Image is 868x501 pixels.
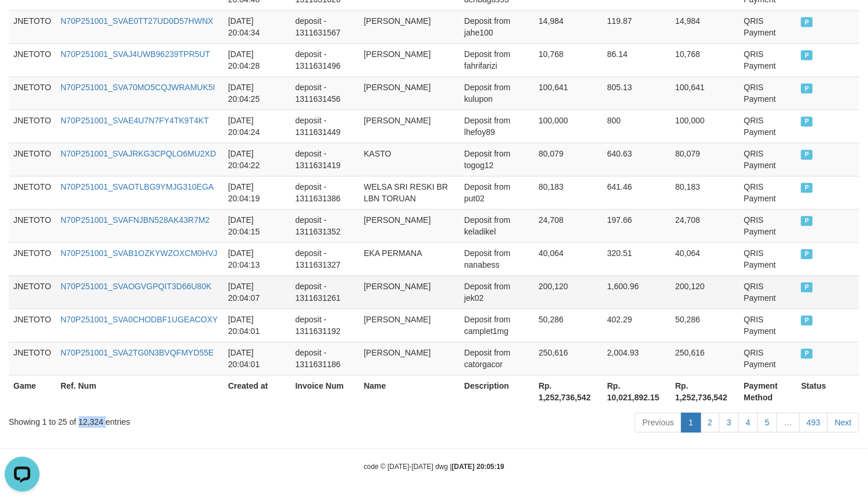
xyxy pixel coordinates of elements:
a: 493 [799,413,828,432]
span: PAID [801,315,813,325]
th: Payment Method [739,375,797,408]
td: 50,286 [671,308,739,342]
td: 40,064 [534,242,603,275]
th: Name [359,375,460,408]
td: deposit - 1311631352 [291,209,360,242]
td: [PERSON_NAME] [359,342,460,375]
a: 3 [719,413,739,432]
td: [PERSON_NAME] [359,209,460,242]
td: deposit - 1311631567 [291,10,360,43]
td: deposit - 1311631419 [291,143,360,176]
td: deposit - 1311631192 [291,308,360,342]
td: deposit - 1311631186 [291,342,360,375]
td: QRIS Payment [739,308,797,342]
td: QRIS Payment [739,342,797,375]
td: [DATE] 20:04:25 [223,76,291,109]
button: Open LiveChat chat widget [5,5,40,40]
td: QRIS Payment [739,109,797,143]
td: [PERSON_NAME] [359,109,460,143]
span: PAID [801,150,813,159]
span: PAID [801,17,813,27]
a: N70P251001_SVAOGVGPQIT3D66U80K [61,282,212,291]
td: 200,120 [671,275,739,308]
td: 40,064 [671,242,739,275]
a: 1 [681,413,701,432]
td: deposit - 1311631496 [291,43,360,76]
td: 320.51 [603,242,671,275]
span: PAID [801,249,813,259]
td: JNETOTO [9,43,56,76]
div: Showing 1 to 25 of 12,324 entries [9,411,353,428]
a: Next [827,413,859,432]
a: N70P251001_SVAE4U7N7FY4TK9T4KT [61,116,209,125]
span: PAID [801,216,813,226]
td: Deposit from togog12 [460,143,534,176]
td: [PERSON_NAME] [359,308,460,342]
td: 402.29 [603,308,671,342]
td: JNETOTO [9,308,56,342]
td: Deposit from catorgacor [460,342,534,375]
span: PAID [801,83,813,93]
span: PAID [801,116,813,126]
td: 640.63 [603,143,671,176]
td: 200,120 [534,275,603,308]
a: Previous [635,413,681,432]
td: [DATE] 20:04:34 [223,10,291,43]
td: 100,000 [671,109,739,143]
a: N70P251001_SVAOTLBG9YMJG310EGA [61,182,214,191]
td: [DATE] 20:04:13 [223,242,291,275]
td: JNETOTO [9,242,56,275]
td: deposit - 1311631449 [291,109,360,143]
td: JNETOTO [9,143,56,176]
a: N70P251001_SVA2TG0N3BVQFMYD55E [61,348,214,357]
td: 10,768 [534,43,603,76]
td: [DATE] 20:04:28 [223,43,291,76]
td: 80,183 [534,176,603,209]
td: [DATE] 20:04:24 [223,109,291,143]
td: [PERSON_NAME] [359,275,460,308]
td: QRIS Payment [739,242,797,275]
small: code © [DATE]-[DATE] dwg | [364,463,504,471]
td: [PERSON_NAME] [359,10,460,43]
td: [DATE] 20:04:22 [223,143,291,176]
td: QRIS Payment [739,76,797,109]
td: Deposit from put02 [460,176,534,209]
td: KASTO [359,143,460,176]
th: Rp. 1,252,736,542 [671,375,739,408]
th: Ref. Num [56,375,223,408]
td: 1,600.96 [603,275,671,308]
a: 5 [757,413,777,432]
a: … [777,413,800,432]
th: Invoice Num [291,375,360,408]
td: 14,984 [671,10,739,43]
td: 805.13 [603,76,671,109]
td: 24,708 [534,209,603,242]
td: 14,984 [534,10,603,43]
td: 100,641 [534,76,603,109]
td: Deposit from keladikel [460,209,534,242]
td: QRIS Payment [739,275,797,308]
td: 100,000 [534,109,603,143]
td: deposit - 1311631456 [291,76,360,109]
span: PAID [801,282,813,292]
th: Created at [223,375,291,408]
td: Deposit from camplet1mg [460,308,534,342]
td: Deposit from nanabess [460,242,534,275]
td: deposit - 1311631386 [291,176,360,209]
a: N70P251001_SVAFNJBN528AK43R7M2 [61,215,210,225]
td: deposit - 1311631327 [291,242,360,275]
a: 2 [700,413,720,432]
td: QRIS Payment [739,209,797,242]
td: JNETOTO [9,176,56,209]
td: [DATE] 20:04:07 [223,275,291,308]
td: [PERSON_NAME] [359,43,460,76]
td: 800 [603,109,671,143]
td: JNETOTO [9,342,56,375]
td: Deposit from kulupon [460,76,534,109]
a: N70P251001_SVAB1OZKYWZOXCM0HVJ [61,248,218,258]
td: 197.66 [603,209,671,242]
td: 50,286 [534,308,603,342]
th: Status [796,375,859,408]
td: Deposit from lhefoy89 [460,109,534,143]
strong: [DATE] 20:05:19 [452,463,504,471]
